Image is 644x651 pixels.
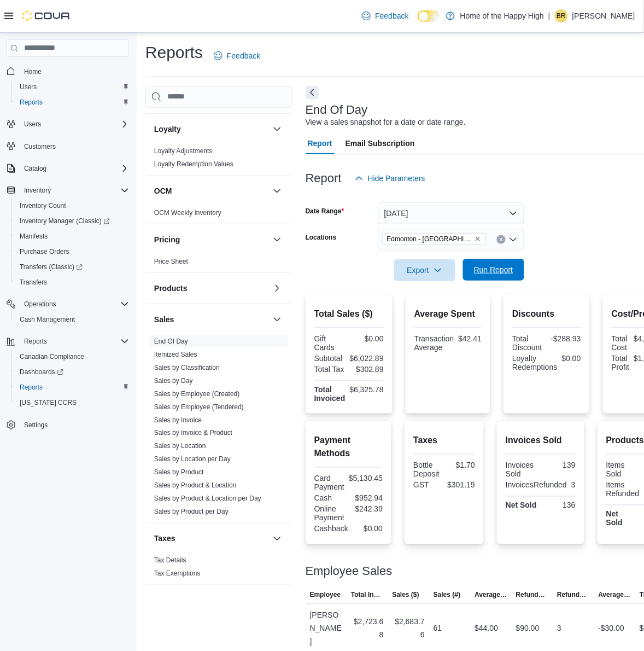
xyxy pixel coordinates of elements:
[154,337,188,346] span: End Of Day
[154,364,220,371] a: Sales by Classification
[154,429,232,438] span: Sales by Invoice & Product
[2,117,133,132] button: Users
[463,259,524,281] button: Run Report
[20,335,129,348] span: Reports
[378,202,524,224] button: [DATE]
[24,164,46,173] span: Catalog
[11,244,133,259] button: Purchase Orders
[387,234,472,245] span: Edmonton - [GEOGRAPHIC_DATA] - Fire & Flower
[227,50,260,61] span: Feedback
[154,468,204,477] span: Sales by Product
[15,260,87,274] a: Transfers (Classic)
[314,307,384,321] h2: Total Sales ($)
[20,352,84,361] span: Canadian Compliance
[154,314,174,325] h3: Sales
[314,474,344,492] div: Card Payment
[2,63,133,79] button: Home
[154,147,213,155] span: Loyalty Adjustments
[555,9,568,22] div: Branden Rowsell
[20,335,51,348] button: Reports
[11,364,133,380] a: Dashboards
[572,9,635,22] p: [PERSON_NAME]
[20,201,66,210] span: Inventory Count
[350,354,384,363] div: $6,022.89
[413,434,475,447] h2: Taxes
[413,481,442,490] div: GST
[15,245,129,258] span: Purchase Orders
[557,622,561,635] div: 3
[20,65,46,78] a: Home
[351,494,383,503] div: $952.94
[11,79,133,95] button: Users
[350,167,430,189] button: Hide Parameters
[271,233,284,246] button: Pricing
[11,213,133,229] a: Inventory Manager (Classic)
[506,461,538,479] div: Invoices Sold
[20,232,48,241] span: Manifests
[15,230,52,243] a: Manifests
[209,45,265,67] a: Feedback
[2,161,133,176] button: Catalog
[24,67,42,76] span: Home
[22,10,71,21] img: Cova
[15,214,114,228] a: Inventory Manager (Classic)
[314,494,347,503] div: Cash
[145,144,292,175] div: Loyalty
[306,565,393,578] h3: Employee Sales
[401,259,449,281] span: Export
[358,5,413,27] a: Feedback
[271,313,284,326] button: Sales
[11,229,133,244] button: Manifests
[346,132,415,154] span: Email Subscription
[154,455,231,464] span: Sales by Location per Day
[154,185,172,196] h3: OCM
[154,508,229,516] a: Sales by Product per Day
[375,10,408,21] span: Feedback
[154,416,202,425] span: Sales by Invoice
[154,456,231,463] a: Sales by Location per Day
[145,255,292,272] div: Pricing
[154,508,229,516] span: Sales by Product per Day
[154,234,180,245] h3: Pricing
[368,173,425,184] span: Hide Parameters
[24,186,51,195] span: Inventory
[497,235,506,244] button: Clear input
[20,419,52,432] a: Settings
[11,95,133,110] button: Reports
[418,22,418,22] span: Dark Mode
[154,556,186,565] span: Tax Details
[271,282,284,295] button: Products
[15,365,129,379] span: Dashboards
[15,381,129,394] span: Reports
[20,398,77,407] span: [US_STATE] CCRS
[11,395,133,410] button: [US_STATE] CCRS
[145,206,292,224] div: OCM
[2,138,133,154] button: Customers
[20,368,63,376] span: Dashboards
[271,532,284,545] button: Taxes
[606,481,640,498] div: Items Refunded
[606,510,623,527] strong: Net Sold
[154,557,186,565] a: Tax Details
[314,505,347,522] div: Online Payment
[24,421,48,429] span: Settings
[393,591,419,600] span: Sales ($)
[154,403,244,411] a: Sales by Employee (Tendered)
[145,554,292,585] div: Taxes
[24,120,41,129] span: Users
[154,258,188,265] a: Price Sheet
[154,495,261,503] span: Sales by Product & Location per Day
[11,259,133,275] a: Transfers (Classic)
[20,315,75,324] span: Cash Management
[474,264,513,275] span: Run Report
[20,263,83,271] span: Transfers (Classic)
[20,217,110,225] span: Inventory Manager (Classic)
[351,505,383,514] div: $242.39
[15,313,129,326] span: Cash Management
[154,283,268,294] button: Products
[154,376,193,385] span: Sales by Day
[20,98,43,107] span: Reports
[460,9,544,22] p: Home of the Happy High
[20,140,60,153] a: Customers
[20,139,129,153] span: Customers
